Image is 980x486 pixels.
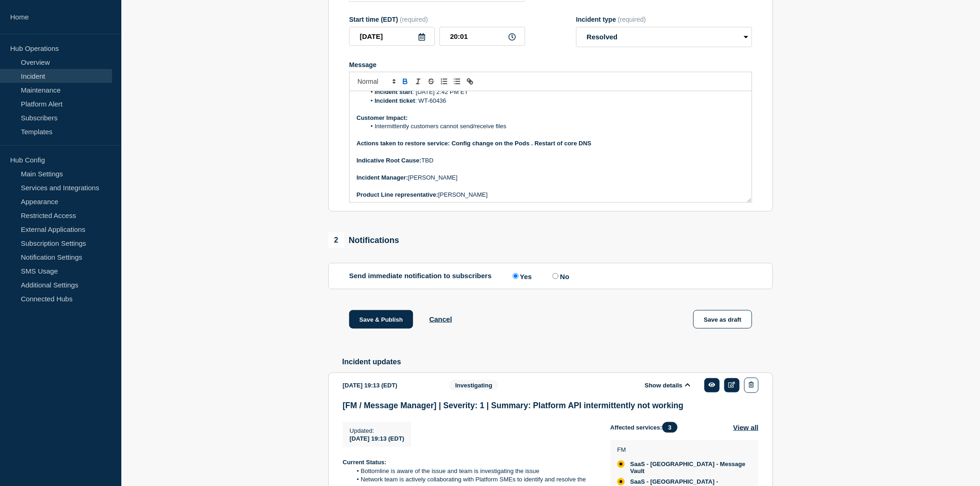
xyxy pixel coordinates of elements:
h2: Incident updates [342,358,773,366]
p: Updated : [350,427,404,434]
strong: Indicative Root Cause: [357,157,421,164]
li: : [DATE] 2:42 PM ET [366,88,745,96]
button: Toggle ordered list [438,76,451,87]
li: : WT-60436 [366,97,745,105]
div: Message [349,61,752,69]
button: Toggle bold text [399,76,412,87]
span: (required) [400,16,428,23]
button: View all [733,422,759,433]
input: No [553,273,559,279]
button: Show details [642,381,693,389]
span: 2 [328,232,344,248]
span: SaaS - [GEOGRAPHIC_DATA] - Message Vault [630,461,749,474]
span: 3 [662,422,678,433]
p: [PERSON_NAME] [357,191,745,199]
span: Investigating [449,380,498,391]
button: Toggle link [464,76,477,87]
button: Toggle italic text [412,76,425,87]
strong: Incident Manager: [357,174,408,181]
strong: Product Line representative: [357,191,438,198]
strong: Current Status: [343,459,387,466]
span: (required) [618,16,646,23]
div: Incident type [576,16,752,23]
div: [DATE] 19:13 (EDT) [343,378,435,393]
div: affected [617,461,625,468]
select: Incident type [576,27,752,47]
div: Message [350,91,752,202]
p: FM [617,446,749,453]
div: Start time (EDT) [349,16,525,23]
button: Cancel [429,315,452,323]
div: affected [617,478,625,486]
button: Toggle bulleted list [451,76,464,87]
span: [DATE] 19:13 (EDT) [350,435,404,442]
input: HH:MM [440,27,525,46]
li: Bottomline is aware of the issue and team is investigating the issue [352,467,596,475]
button: Save as draft [693,310,752,329]
span: Font size [353,76,399,87]
button: Save & Publish [349,310,413,329]
label: No [550,272,569,280]
li: Intermittently customers cannot send/receive files [366,122,745,131]
label: Yes [510,272,532,280]
p: [PERSON_NAME] [357,174,745,182]
div: Send immediate notification to subscribers [349,272,752,280]
p: TBD [357,156,745,165]
strong: Incident start [375,88,413,95]
div: Notifications [328,232,399,248]
p: Send immediate notification to subscribers [349,272,492,280]
strong: Customer Impact: [357,114,408,121]
button: Toggle strikethrough text [425,76,438,87]
h3: [FM / Message Manager] | Severity: 1 | Summary: Platform API intermittently not working [343,401,759,411]
strong: Incident ticket [375,97,415,104]
strong: Actions taken to restore service: Config change on the Pods . Restart of core DNS [357,140,591,147]
input: YYYY-MM-DD [349,27,435,46]
input: Yes [513,273,519,279]
span: Affected services: [610,422,682,433]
